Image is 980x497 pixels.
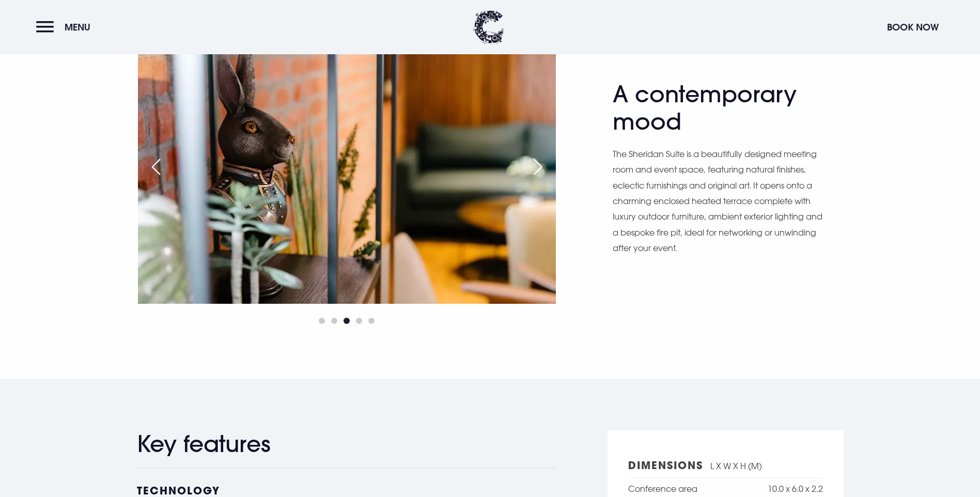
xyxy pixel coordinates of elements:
span: L X W X H (M) [710,461,762,471]
span: Go to slide 2 [331,318,337,324]
button: Book Now [882,16,944,38]
div: Next slide [525,156,551,178]
strong: Dimensions [628,458,703,472]
img: Meeting room set up from an event venue in northern ireland. [556,25,974,304]
span: Go to slide 5 [368,318,375,324]
h2: A contemporary mood [613,81,814,135]
span: Go to slide 1 [319,318,325,324]
h2: Key features [137,430,556,458]
span: Menu [65,21,90,33]
span: Go to slide 3 [344,318,350,324]
p: The Sheridan Suite is a beautifully designed meeting room and event space, featuring natural fini... [613,146,825,256]
button: Menu [36,16,96,38]
h3: Technology [137,484,556,496]
img: Clandeboye Lodge [473,10,504,44]
div: Previous slide [143,156,169,178]
span: Go to slide 4 [356,318,362,324]
img: Rabbit ornaments on a shelf at an event venue in Northern Ireland [138,25,556,304]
